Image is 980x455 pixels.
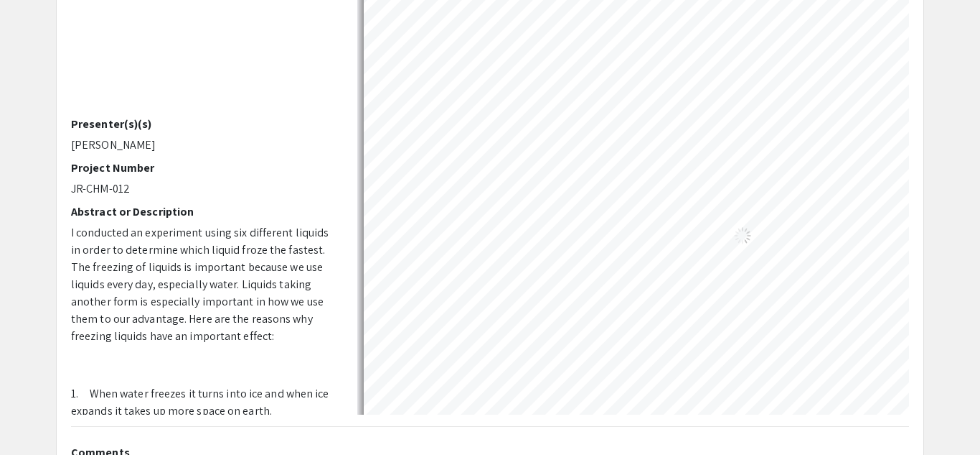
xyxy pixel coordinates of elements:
p: 1. When water freezes it turns into ice and when ice expands it takes up more space on earth. [71,385,336,420]
p: [PERSON_NAME] [71,137,336,154]
h2: Abstract or Description [71,205,336,219]
iframe: Chat [11,390,61,444]
h2: Presenter(s)(s) [71,117,336,131]
h2: Project Number [71,161,336,175]
p: I conducted an experiment using six different liquids in order to determine which liquid froze th... [71,224,336,345]
p: JR-CHM-012 [71,180,336,198]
